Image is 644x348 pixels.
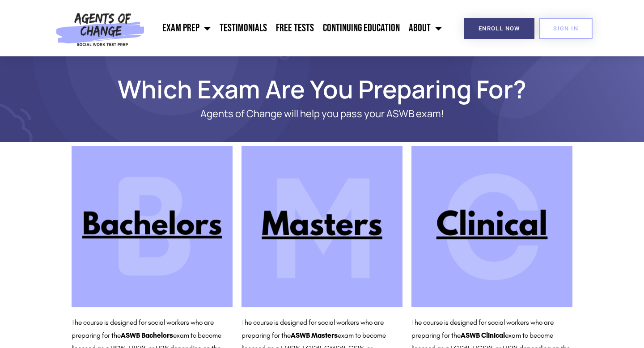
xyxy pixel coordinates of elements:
[553,25,578,31] span: SIGN IN
[271,17,318,39] a: Free Tests
[103,108,541,119] p: Agents of Change will help you pass your ASWB exam!
[291,331,338,340] b: ASWB Masters
[461,331,505,340] b: ASWB Clinical
[404,17,446,39] a: About
[158,17,215,39] a: Exam Prep
[464,18,534,39] a: Enroll Now
[215,17,271,39] a: Testimonials
[149,17,447,39] nav: Menu
[318,17,404,39] a: Continuing Education
[539,18,593,39] a: SIGN IN
[479,25,520,31] span: Enroll Now
[67,79,577,99] h1: Which Exam Are You Preparing For?
[121,331,173,340] b: ASWB Bachelors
